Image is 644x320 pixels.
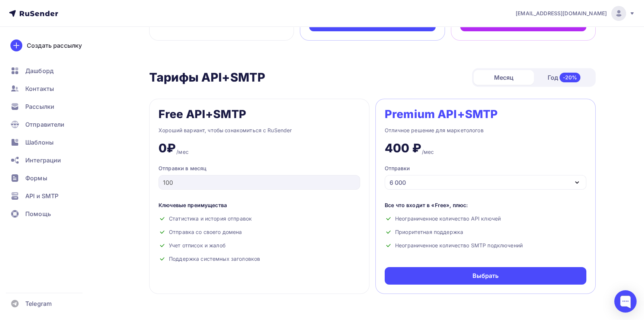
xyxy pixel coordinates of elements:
[158,228,360,236] div: Отправка со своего домена
[385,165,586,190] button: Отправки 6 000
[474,70,534,85] div: Месяц
[158,215,360,222] div: Статистика и история отправок
[385,108,498,120] div: Premium API+SMTP
[534,70,594,85] div: Год
[422,148,434,156] div: /мес
[25,84,54,93] span: Контакты
[385,141,421,156] div: 400 ₽
[176,148,189,156] div: /мес
[158,242,360,249] div: Учет отписок и жалоб
[385,165,410,172] div: Отправки
[27,41,82,50] div: Создать рассылку
[516,6,635,21] a: [EMAIL_ADDRESS][DOMAIN_NAME]
[472,272,499,280] div: Выбрать
[6,117,94,132] a: Отправители
[6,81,94,96] a: Контакты
[6,63,94,78] a: Дашборд
[385,228,586,236] div: Приоритетная поддержка
[25,102,54,111] span: Рассылки
[158,126,360,135] div: Хороший вариант, чтобы ознакомиться с RuSender
[158,202,360,209] div: Ключевые преимущества
[385,215,586,222] div: Неограниченное количество API ключей
[385,242,586,249] div: Неограниченное количество SMTP подключений
[6,171,94,186] a: Формы
[25,191,58,200] span: API и SMTP
[158,165,360,172] div: Отправки в месяц
[25,156,61,165] span: Интеграции
[158,108,246,120] div: Free API+SMTP
[158,255,360,263] div: Поддержка системных заголовков
[6,135,94,150] a: Шаблоны
[385,202,586,209] div: Все что входит в «Free», плюс:
[25,138,54,147] span: Шаблоны
[25,174,47,183] span: Формы
[516,10,607,17] span: [EMAIL_ADDRESS][DOMAIN_NAME]
[25,299,52,308] span: Telegram
[25,66,54,75] span: Дашборд
[385,126,586,135] div: Отличное решение для маркетологов
[560,73,581,82] div: -20%
[6,99,94,114] a: Рассылки
[149,70,265,85] h2: Тарифы API+SMTP
[158,141,176,156] div: 0₽
[25,209,51,218] span: Помощь
[25,120,65,129] span: Отправители
[390,178,406,187] div: 6 000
